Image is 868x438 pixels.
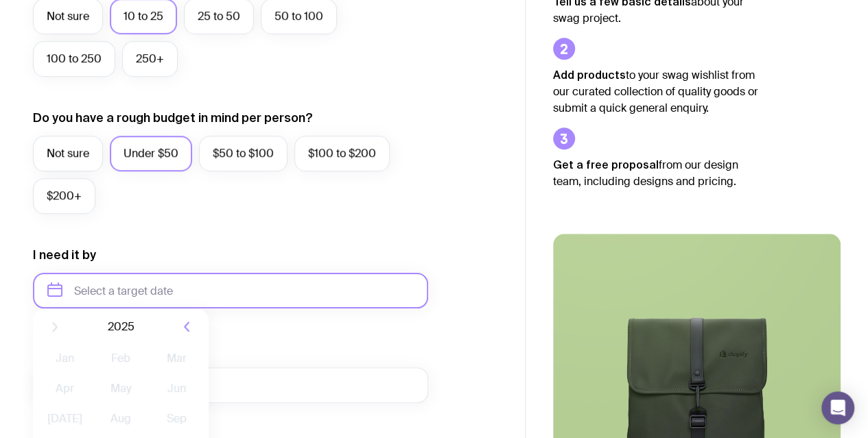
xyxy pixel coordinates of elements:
div: Open Intercom Messenger [821,391,854,424]
label: $200+ [33,178,95,214]
label: Under $50 [110,136,192,171]
label: 250+ [122,41,178,77]
label: Not sure [33,136,103,171]
label: $50 to $100 [199,136,288,171]
input: Select a target date [33,273,428,308]
button: Feb [95,345,145,372]
span: 2025 [108,319,134,335]
button: Mar [152,345,202,372]
label: $100 to $200 [294,136,390,171]
button: May [95,375,145,402]
p: to your swag wishlist from our curated collection of quality goods or submit a quick general enqu... [553,66,759,117]
strong: Add products [553,69,626,81]
p: from our design team, including designs and pricing. [553,156,759,190]
button: Jun [152,375,202,402]
button: Aug [95,405,145,433]
button: Jan [40,345,90,372]
label: I need it by [33,247,96,263]
button: Apr [40,375,90,402]
label: 100 to 250 [33,41,115,77]
button: Sep [152,405,202,433]
strong: Get a free proposal [553,158,659,171]
input: you@email.com [33,367,428,403]
button: [DATE] [40,405,90,433]
label: Do you have a rough budget in mind per person? [33,110,313,126]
